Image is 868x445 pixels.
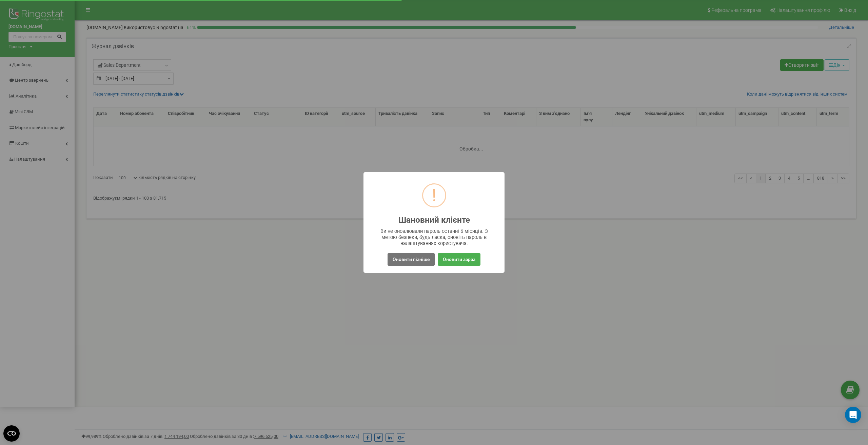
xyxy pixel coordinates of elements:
h2: Шановний клієнте [398,216,470,225]
div: ! [432,184,436,206]
button: Open CMP widget [3,425,20,442]
button: Оновити зараз [438,253,480,266]
div: Ви не оновлювали пароль останні 6 місяців. З метою безпеки, будь ласка, оновіть пароль в налаштув... [377,228,491,246]
button: Оновити пізніше [388,253,435,266]
div: Open Intercom Messenger [845,407,861,423]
